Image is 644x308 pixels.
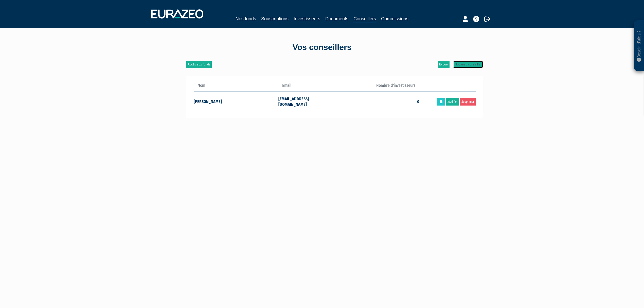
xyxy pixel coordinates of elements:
[194,91,278,111] td: [PERSON_NAME]
[335,91,419,111] td: 0
[438,61,450,68] a: Export
[381,15,408,22] a: Commissions
[186,61,212,68] a: Accès aux fonds
[353,15,376,23] a: Conseillers
[177,42,467,53] div: Vos conseillers
[261,15,289,22] a: Souscriptions
[151,9,203,19] img: 1732889491-logotype_eurazeo_blanc_rvb.png
[446,98,459,106] a: Modifier
[460,98,476,106] a: Supprimer
[453,61,483,68] a: Nouveau conseiller
[325,15,348,22] a: Documents
[437,98,445,106] a: Réinitialiser le mot de passe
[294,15,320,22] a: Investisseurs
[278,83,335,91] th: Email
[194,83,278,91] th: Nom
[335,83,419,91] th: Nombre d'investisseurs
[236,15,256,22] a: Nos fonds
[278,91,335,111] td: [EMAIL_ADDRESS][DOMAIN_NAME]
[636,23,642,69] p: Besoin d'aide ?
